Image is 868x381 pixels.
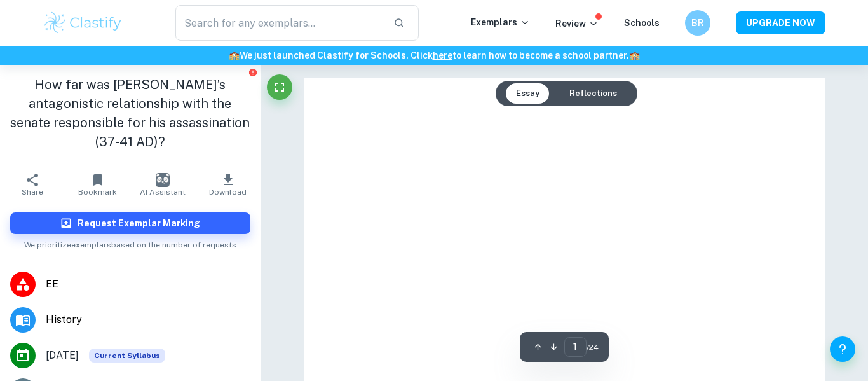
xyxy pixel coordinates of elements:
button: Report issue [248,67,258,77]
button: Help and Feedback [830,336,855,362]
button: UPGRADE NOW [736,11,825,34]
button: Bookmark [65,167,130,202]
span: EE [46,277,250,292]
span: Share [22,188,43,197]
button: BR [685,10,710,36]
img: AI Assistant [156,173,170,187]
h1: How far was [PERSON_NAME]’s antagonistic relationship with the senate responsible for his assassi... [10,75,250,151]
span: / 24 [587,342,599,353]
button: Essay [506,83,550,104]
a: here [433,50,452,60]
h6: BR [691,16,705,30]
input: Search for any exemplars... [175,5,383,41]
button: Request Exemplar Marking [10,212,250,234]
button: Reflections [559,83,627,104]
span: AI Assistant [140,188,186,197]
p: Exemplars [471,15,530,29]
span: Bookmark [78,188,117,197]
span: We prioritize exemplars based on the number of requests [24,234,236,251]
span: 🏫 [629,50,640,60]
a: Schools [624,18,660,28]
span: [DATE] [46,348,79,363]
img: Clastify logo [43,10,123,36]
span: Current Syllabus [89,349,165,363]
div: This exemplar is based on the current syllabus. Feel free to refer to it for inspiration/ideas wh... [89,349,165,363]
button: AI Assistant [130,167,195,202]
p: Review [555,17,599,31]
span: Download [209,188,247,197]
h6: Request Exemplar Marking [78,216,200,230]
button: Fullscreen [267,74,292,100]
span: History [46,312,250,328]
h6: We just launched Clastify for Schools. Click to learn how to become a school partner. [3,48,865,62]
span: 🏫 [229,50,240,60]
button: Download [195,167,260,202]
